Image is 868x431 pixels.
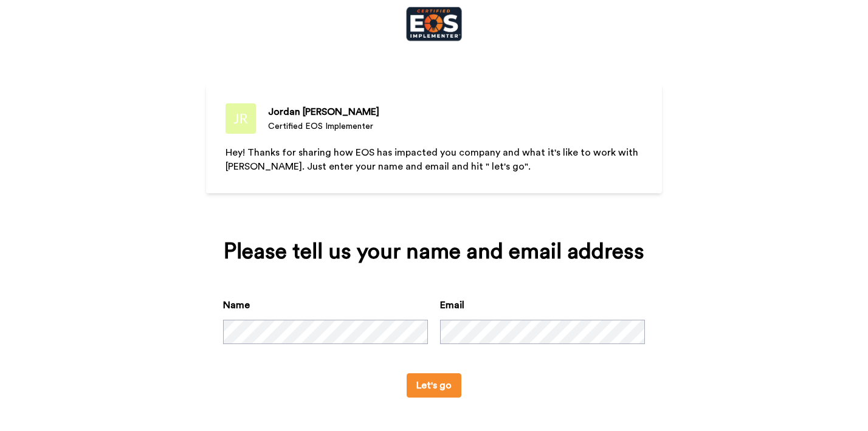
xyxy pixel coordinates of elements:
div: Certified EOS Implementer [268,120,379,133]
label: Name [223,298,250,312]
div: Jordan [PERSON_NAME] [268,105,379,119]
img: Certified EOS Implementer [226,103,256,134]
button: Let's go [407,373,461,398]
div: Please tell us your name and email address [223,240,645,264]
span: Hey! Thanks for sharing how EOS has impacted you company and what it's like to work with [PERSON_... [226,148,641,171]
label: Email [440,298,464,312]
